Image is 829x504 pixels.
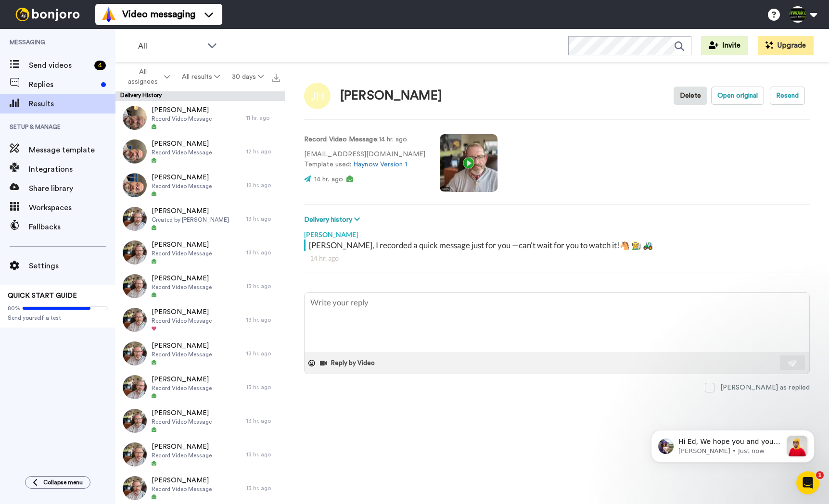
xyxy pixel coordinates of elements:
div: 11 hr. ago [246,114,280,122]
p: [EMAIL_ADDRESS][DOMAIN_NAME] Template used: [304,150,425,170]
span: [PERSON_NAME] [152,375,212,384]
div: 4 [94,61,106,70]
div: 13 hr. ago [246,383,280,391]
button: Delivery history [304,214,363,225]
img: Image of Jessica Heys [304,83,331,109]
div: 14 hr. ago [310,253,804,263]
img: send-white.svg [788,359,798,367]
span: [PERSON_NAME] [152,139,212,149]
span: 14 hr. ago [314,176,343,183]
span: Settings [29,260,115,272]
span: Send yourself a test [8,314,108,322]
div: 13 hr. ago [246,215,280,223]
div: 13 hr. ago [246,282,280,290]
iframe: Intercom notifications message [637,411,829,478]
span: Integrations [29,164,115,175]
button: Export all results that match these filters now. [269,70,283,84]
div: 13 hr. ago [246,484,280,492]
a: [PERSON_NAME]Record Video Message13 hr. ago [115,370,285,404]
span: Created by [PERSON_NAME] [152,216,229,224]
span: Record Video Message [152,250,212,257]
span: [PERSON_NAME] [152,206,229,216]
span: 80% [8,304,20,312]
img: 2ba35c36-e985-4c9e-bcae-d6600e7eb6d5-thumb.jpg [123,341,147,365]
img: 8d3f45cd-2b63-4004-b740-1332bbf6feab-thumb.jpg [123,173,147,197]
button: Reply by Video [319,356,378,370]
button: Delete [674,87,707,105]
div: 13 hr. ago [246,417,280,425]
button: Invite [701,36,748,55]
div: Delivery History [115,91,285,101]
span: Record Video Message [152,115,212,123]
img: 5a764959-cee9-4b09-968d-0bba09513759-thumb.jpg [123,308,147,332]
img: 8caf5cbe-6f9a-4f5f-9011-d95fe32ea12e-thumb.jpg [123,476,147,500]
span: [PERSON_NAME] [152,240,212,250]
button: 30 days [226,68,269,86]
button: Open original [711,87,764,105]
div: [PERSON_NAME] [304,225,810,239]
img: 0f3dd7b9-5fa0-493e-9f82-4b34ba17df65-thumb.jpg [123,106,147,130]
div: [PERSON_NAME] as replied [720,383,810,392]
button: Resend [770,87,805,105]
button: Upgrade [758,36,814,55]
a: [PERSON_NAME]Record Video Message13 hr. ago [115,303,285,337]
span: [PERSON_NAME] [152,274,212,283]
span: Results [29,98,115,110]
div: 13 hr. ago [246,316,280,324]
span: QUICK START GUIDE [8,292,77,299]
span: Workspaces [29,202,115,214]
span: [PERSON_NAME] [152,476,212,485]
img: export.svg [272,74,280,82]
img: 6a2ed594-6ac9-4011-b937-95d9abcb5587-thumb.jpg [123,207,147,231]
span: Record Video Message [152,384,212,392]
iframe: Intercom live chat [796,471,819,494]
span: All [138,40,203,52]
div: [PERSON_NAME] [340,89,442,103]
button: All results [176,68,226,86]
img: 516d0ad3-97ed-442e-a261-11a845afe67a-thumb.jpg [123,240,147,265]
a: [PERSON_NAME]Record Video Message13 hr. ago [115,236,285,269]
img: 33427204-de70-4563-9238-06ecb697bd64-thumb.jpg [123,139,147,164]
img: bj-logo-header-white.svg [12,8,84,21]
strong: Record Video Message [304,136,377,143]
a: [PERSON_NAME]Record Video Message12 hr. ago [115,168,285,202]
a: [PERSON_NAME]Record Video Message11 hr. ago [115,101,285,135]
a: [PERSON_NAME]Record Video Message13 hr. ago [115,404,285,438]
span: [PERSON_NAME] [152,408,212,418]
div: 12 hr. ago [246,181,280,189]
span: Record Video Message [152,317,212,325]
span: [PERSON_NAME] [152,173,212,182]
span: [PERSON_NAME] [152,105,212,115]
span: All assignees [123,67,162,87]
span: Replies [29,79,97,90]
img: vm-color.svg [101,7,116,22]
span: [PERSON_NAME] [152,341,212,351]
span: 1 [816,471,824,479]
span: Send videos [29,60,90,71]
a: [PERSON_NAME]Record Video Message13 hr. ago [115,337,285,370]
div: 13 hr. ago [246,350,280,357]
span: [PERSON_NAME] [152,307,212,317]
div: 12 hr. ago [246,148,280,155]
span: Record Video Message [152,418,212,426]
button: All assignees [117,63,176,90]
span: Collapse menu [43,479,83,486]
a: [PERSON_NAME]Record Video Message12 hr. ago [115,135,285,168]
span: Record Video Message [152,351,212,358]
button: Collapse menu [25,476,90,489]
a: [PERSON_NAME]Created by [PERSON_NAME]13 hr. ago [115,202,285,236]
span: Record Video Message [152,149,212,156]
img: c3121a2b-89e8-4524-856e-f479ebcc50a4-thumb.jpg [123,442,147,466]
p: : 14 hr. ago [304,135,425,145]
img: 07415c83-a90e-4ca7-ad4d-389e910ec1e5-thumb.jpg [123,274,147,298]
span: Record Video Message [152,283,212,291]
div: 13 hr. ago [246,249,280,256]
img: 7c6fe868-ee99-45d6-9e57-ed19e6daabca-thumb.jpg [123,409,147,433]
a: [PERSON_NAME]Record Video Message13 hr. ago [115,438,285,471]
span: Message template [29,144,115,156]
